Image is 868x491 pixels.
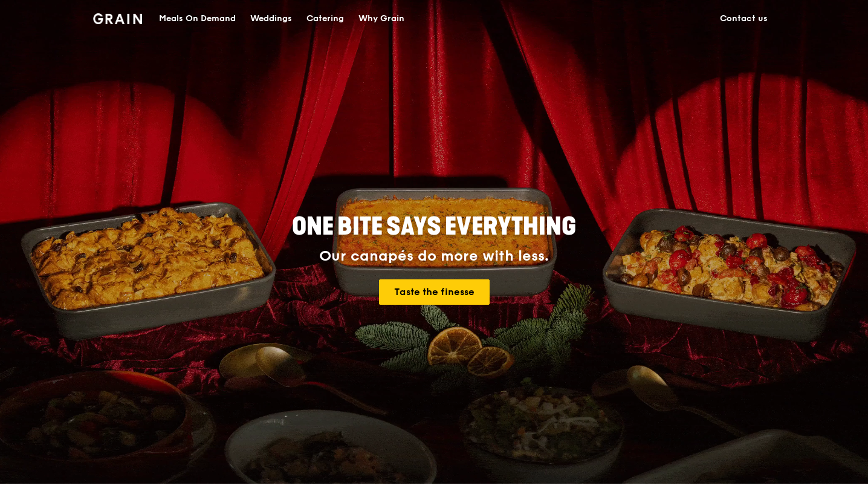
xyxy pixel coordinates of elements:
[379,279,490,305] a: Taste the finesse
[299,1,351,37] a: Catering
[243,1,299,37] a: Weddings
[713,1,775,37] a: Contact us
[250,1,292,37] div: Weddings
[292,212,576,241] span: ONE BITE SAYS EVERYTHING
[159,1,236,37] div: Meals On Demand
[358,1,404,37] div: Why Grain
[216,248,652,265] div: Our canapés do more with less.
[93,13,142,24] img: Grain
[306,1,344,37] div: Catering
[351,1,412,37] a: Why Grain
